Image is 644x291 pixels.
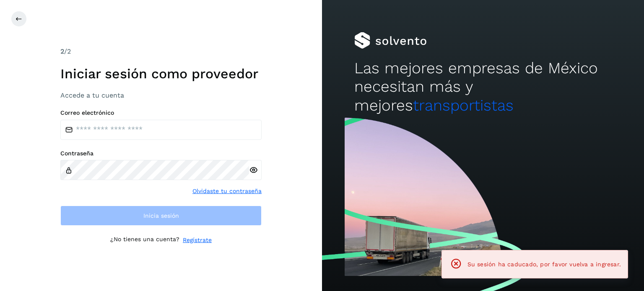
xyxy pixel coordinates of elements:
span: 2 [60,47,64,55]
p: ¿No tienes una cuenta? [110,236,179,245]
h3: Accede a tu cuenta [60,91,262,99]
h1: Iniciar sesión como proveedor [60,66,262,82]
span: Inicia sesión [143,213,179,219]
button: Inicia sesión [60,206,262,226]
h2: Las mejores empresas de México necesitan más y mejores [354,59,612,115]
label: Correo electrónico [60,109,262,116]
a: Olvidaste tu contraseña [192,187,262,196]
span: transportistas [413,96,514,114]
span: Su sesión ha caducado, por favor vuelva a ingresar. [467,261,621,268]
div: /2 [60,46,262,57]
label: Contraseña [60,150,262,157]
a: Regístrate [183,236,212,245]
